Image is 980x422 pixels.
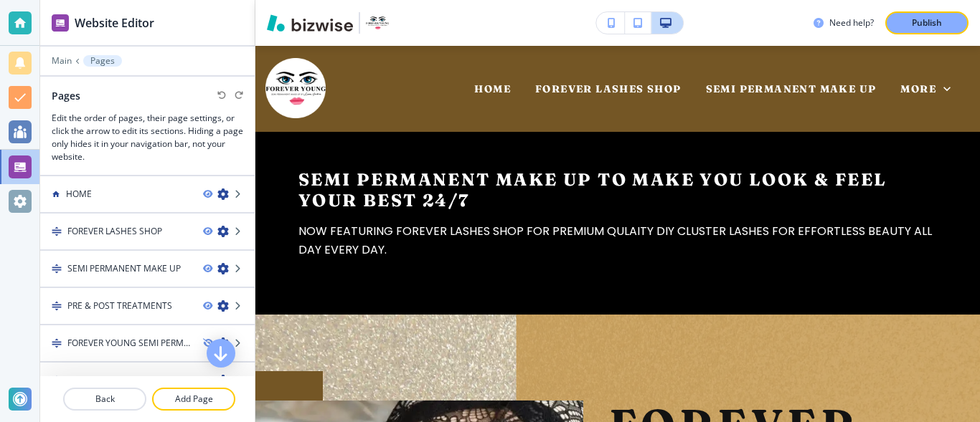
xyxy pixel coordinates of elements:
[706,82,877,95] span: SEMI PERMANENT MAKE UP
[52,264,62,274] img: Drag
[366,11,389,34] img: Your Logo
[52,338,62,348] img: Drag
[52,301,62,311] img: Drag
[52,14,69,32] img: editor icon
[900,82,951,96] div: More
[40,214,255,251] div: DragFOREVER LASHES SHOP
[83,55,122,67] button: Pages
[535,82,682,95] span: FOREVER LASHES SHOP
[265,58,326,118] img: Forever Young
[66,188,92,201] h4: HOME
[52,56,72,66] button: Main
[75,14,154,32] h2: Website Editor
[40,325,255,363] div: DragFOREVER YOUNG SEMI PERMANENT MAKE UP 6443057
[900,82,936,95] span: More
[885,11,969,34] button: Publish
[52,375,62,385] img: Drag
[298,169,937,211] p: SEMI PERMANENT MAKE UP TO MAKE YOU LOOK & FEEL YOUR BEST 24/7
[154,393,234,406] p: Add Page
[40,176,255,214] div: HOME
[267,14,353,32] img: Bizwise Logo
[52,226,62,236] img: Drag
[90,56,115,66] p: Pages
[40,363,255,400] div: DragFAQS
[67,337,192,350] h4: FOREVER YOUNG SEMI PERMANENT MAKE UP 6443057
[474,82,511,95] span: HOME
[298,222,937,259] p: NOW FEATURING FOREVER LASHES SHOP FOR PREMIUM QULAITY DIY CLUSTER LASHES FOR EFFORTLESS BEAUTY AL...
[65,393,145,406] p: Back
[152,388,235,411] button: Add Page
[912,16,942,29] p: Publish
[67,374,89,387] h4: FAQS
[67,262,181,275] h4: SEMI PERMANENT MAKE UP
[52,112,243,163] h3: Edit the order of pages, their page settings, or click the arrow to edit its sections. Hiding a p...
[63,388,146,411] button: Back
[40,251,255,288] div: DragSEMI PERMANENT MAKE UP
[829,16,874,29] h3: Need help?
[40,288,255,325] div: DragPRE & POST TREATMENTS
[67,225,162,238] h4: FOREVER LASHES SHOP
[67,299,172,312] h4: PRE & POST TREATMENTS
[52,88,80,103] h2: Pages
